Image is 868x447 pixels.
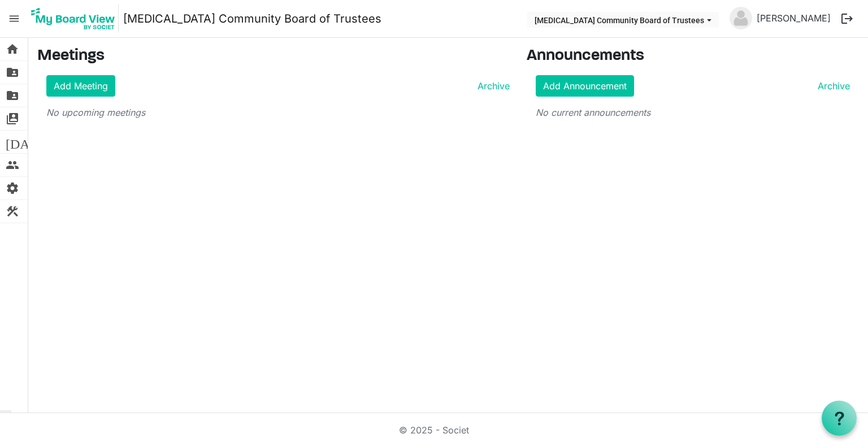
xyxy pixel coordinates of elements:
[46,75,115,97] a: Add Meeting
[28,5,119,33] img: My Board View Logo
[123,7,381,30] a: [MEDICAL_DATA] Community Board of Trustees
[536,106,850,119] p: No current announcements
[399,424,469,436] a: © 2025 - Societ
[6,131,49,153] span: [DATE]
[28,5,123,33] a: My Board View Logo
[835,7,859,31] button: logout
[6,154,19,176] span: people
[527,47,859,66] h3: Announcements
[752,7,835,29] a: [PERSON_NAME]
[6,84,19,107] span: folder_shared
[37,47,510,66] h3: Meetings
[6,177,19,199] span: settings
[3,8,25,29] span: menu
[527,12,719,28] button: Breast Cancer Community Board of Trustees dropdownbutton
[6,61,19,84] span: folder_shared
[473,79,510,93] a: Archive
[813,79,850,93] a: Archive
[46,106,510,119] p: No upcoming meetings
[6,38,19,60] span: home
[730,7,752,29] img: no-profile-picture.svg
[6,200,19,223] span: construction
[536,75,634,97] a: Add Announcement
[6,107,19,130] span: switch_account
